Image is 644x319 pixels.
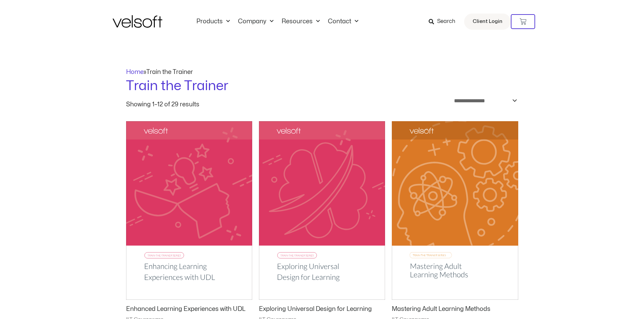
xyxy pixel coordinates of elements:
a: ResourcesMenu Toggle [278,18,324,25]
a: CompanyMenu Toggle [234,18,278,25]
span: Search [437,17,455,26]
a: Exploring Universal Design for Learning [259,305,385,316]
span: Train the Trainer [146,69,193,75]
h2: Mastering Adult Learning Methods [392,305,518,313]
h1: Train the Trainer [126,77,518,96]
img: Velsoft Training Materials [113,15,162,28]
img: Mastering Adult Learning Methods [392,121,518,300]
a: Client Login [464,14,511,30]
a: Home [126,69,144,75]
img: Enhanced Learning Experiences with UDL [126,121,252,300]
a: ContactMenu Toggle [324,18,362,25]
span: » [126,69,193,75]
h2: Exploring Universal Design for Learning [259,305,385,313]
nav: Menu [192,18,362,25]
span: Client Login [473,17,502,26]
a: ProductsMenu Toggle [192,18,234,25]
h2: Enhanced Learning Experiences with UDL [126,305,252,313]
a: Search [429,16,460,27]
p: Showing 1–12 of 29 results [126,102,199,108]
select: Shop order [450,96,518,106]
a: Enhanced Learning Experiences with UDL [126,305,252,316]
img: Exploring Universal Design for Learning [259,121,385,300]
a: Mastering Adult Learning Methods [392,305,518,316]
